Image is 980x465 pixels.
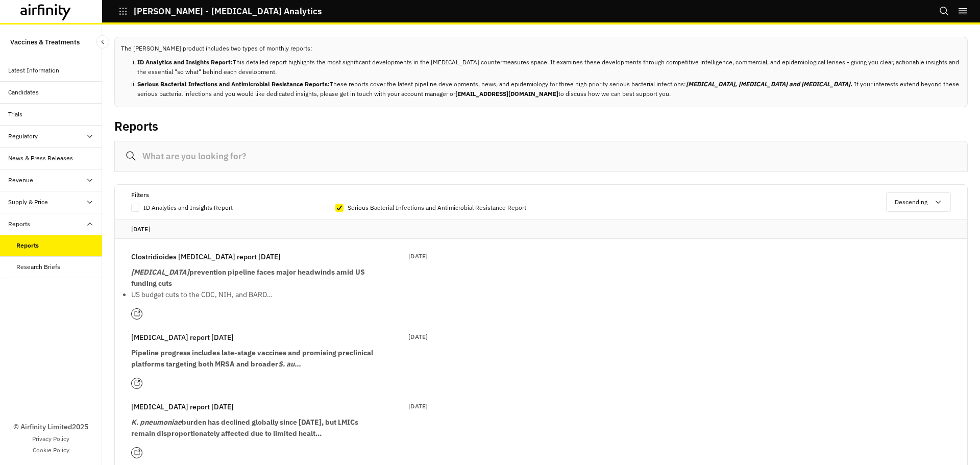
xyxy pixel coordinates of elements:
div: Regulatory [8,132,38,141]
p: [MEDICAL_DATA] report [DATE] [131,332,234,343]
div: News & Press Releases [8,154,73,163]
button: [PERSON_NAME] - [MEDICAL_DATA] Analytics [118,3,322,20]
p: [PERSON_NAME] - [MEDICAL_DATA] Analytics [134,7,322,16]
p: ID Analytics and Insights Report [143,203,233,213]
p: Serious Bacterial Infections and Antimicrobial Resistance Report [348,203,526,213]
input: What are you looking for? [114,141,968,172]
a: Cookie Policy [33,446,69,455]
div: Latest Information [8,66,59,75]
li: These reports cover the latest pipeline developments, news, and epidemiology for three high prior... [137,79,961,99]
p: Filters [131,189,149,201]
p: [DATE] [408,401,428,411]
p: US budget cuts to the CDC, NIH, and BARD… [131,289,376,300]
button: Descending [886,192,951,212]
b: [EMAIL_ADDRESS][DOMAIN_NAME] [455,90,558,97]
div: Revenue [8,176,33,185]
div: Reports [16,241,39,250]
em: K. pneumoniae [131,418,182,427]
strong: prevention pipeline faces major headwinds amid US funding cuts [131,267,365,288]
p: Clostridioides [MEDICAL_DATA] report [DATE] [131,251,281,262]
a: Privacy Policy [32,434,69,444]
div: Reports [8,219,30,229]
p: [MEDICAL_DATA] report [DATE] [131,401,234,412]
div: Research Briefs [16,262,60,272]
b: Serious Bacterial Infections and Antimicrobial Resistance Reports: [137,80,330,88]
em: [MEDICAL_DATA] [131,267,189,277]
p: © Airfinity Limited 2025 [13,422,88,432]
li: This detailed report highlights the most significant developments in the [MEDICAL_DATA] counterme... [137,57,961,77]
strong: burden has declined globally since [DATE], but LMICs remain disproportionately affected due to li... [131,418,358,438]
b: ID Analytics and Insights Report: [137,58,233,66]
div: Trials [8,110,22,119]
p: [DATE] [408,332,428,342]
strong: Pipeline progress includes late-stage vaccines and promising preclinical platforms targeting both... [131,348,373,369]
div: Supply & Price [8,198,48,207]
p: [DATE] [131,224,951,234]
div: The [PERSON_NAME] product includes two types of monthly reports: [114,37,968,107]
button: Search [939,3,949,20]
p: [DATE] [408,251,428,261]
p: Vaccines & Treatments [10,33,80,52]
em: S. au… [278,359,301,369]
b: [MEDICAL_DATA], [MEDICAL_DATA] and [MEDICAL_DATA]. [686,80,852,88]
h2: Reports [114,119,158,134]
button: Close Sidebar [96,35,109,48]
div: Candidates [8,88,39,97]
